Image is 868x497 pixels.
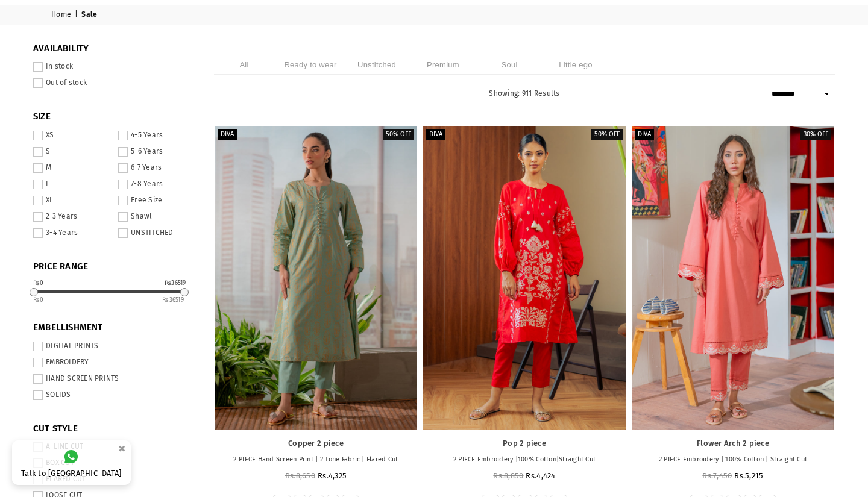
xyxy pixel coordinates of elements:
[632,126,834,430] a: Flower Arch 2 piece
[51,10,73,20] a: Home
[118,212,196,222] label: Shawl
[591,129,623,140] label: 50% off
[318,471,347,480] span: Rs.4,325
[33,423,196,435] span: CUT STYLE
[33,78,196,88] label: Out of stock
[165,280,186,286] div: ₨36519
[33,131,111,140] label: XS
[75,10,80,20] span: |
[423,126,626,430] a: Pop 2 piece
[638,439,828,449] a: Flower Arch 2 piece
[118,147,196,157] label: 5-6 Years
[118,163,196,173] label: 6-7 Years
[526,471,555,480] span: Rs.4,424
[33,43,196,55] span: Availability
[81,10,99,20] span: Sale
[426,129,445,140] label: Diva
[115,439,129,458] button: ×
[42,5,826,25] nav: breadcrumbs
[383,129,414,140] label: 50% off
[33,280,44,286] div: ₨0
[33,374,196,384] label: HAND SCREEN PRINTS
[33,261,196,273] span: PRICE RANGE
[218,129,237,140] label: Diva
[33,296,44,304] ins: 0
[118,180,196,189] label: 7-8 Years
[33,322,196,334] span: EMBELLISHMENT
[347,55,407,75] li: Unstitched
[33,212,111,222] label: 2-3 Years
[429,455,620,465] p: 2 PIECE Embroidery |100% Cotton|Straight Cut
[635,129,654,140] label: Diva
[221,455,411,465] p: 2 PIECE Hand Screen Print | 2 Tone Fabric | Flared Cut
[33,180,111,189] label: L
[493,471,523,480] span: Rs.8,850
[429,439,620,449] a: Pop 2 piece
[221,439,411,449] a: Copper 2 piece
[33,358,196,367] label: EMBROIDERY
[118,196,196,205] label: Free Size
[800,129,831,140] label: 30% off
[215,126,417,430] a: Copper 2 piece
[33,390,196,400] label: SOLIDS
[214,55,274,75] li: All
[638,455,828,465] p: 2 PIECE Embroidery | 100% Cotton | Straight Cut
[33,228,111,238] label: 3-4 Years
[546,55,606,75] li: Little ego
[162,296,184,304] ins: 36519
[33,342,196,351] label: DIGITAL PRINTS
[33,196,111,205] label: XL
[280,55,341,75] li: Ready to wear
[734,471,763,480] span: Rs.5,215
[33,62,196,72] label: In stock
[413,55,473,75] li: Premium
[479,55,539,75] li: Soul
[285,471,315,480] span: Rs.8,650
[12,440,131,485] a: Talk to [GEOGRAPHIC_DATA]
[118,228,196,238] label: UNSTITCHED
[489,89,559,98] span: Showing: 911 Results
[118,131,196,140] label: 4-5 Years
[33,147,111,157] label: S
[33,163,111,173] label: M
[33,111,196,123] span: SIZE
[702,471,732,480] span: Rs.7,450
